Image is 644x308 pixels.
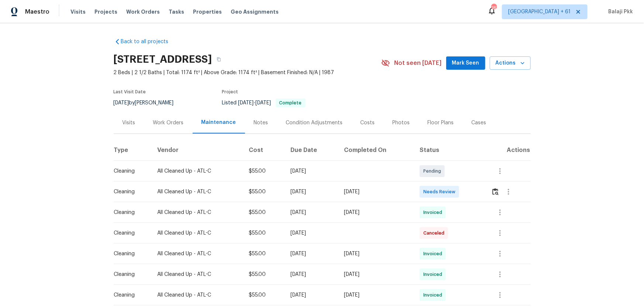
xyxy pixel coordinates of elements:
[123,119,135,127] div: Visits
[290,271,332,278] div: [DATE]
[202,119,236,126] div: Maintenance
[393,119,410,127] div: Photos
[290,250,332,257] div: [DATE]
[243,140,285,161] th: Cost
[290,209,332,216] div: [DATE]
[491,183,500,201] button: Review Icon
[423,291,445,299] span: Invoiced
[344,291,408,299] div: [DATE]
[249,250,279,257] div: $55.00
[423,271,445,278] span: Invoiced
[285,140,338,161] th: Due Date
[249,229,279,237] div: $55.00
[114,167,146,175] div: Cleaning
[169,9,184,14] span: Tasks
[254,119,268,127] div: Notes
[238,100,254,105] span: [DATE]
[344,188,408,195] div: [DATE]
[114,56,212,63] h2: [STREET_ADDRESS]
[222,90,238,94] span: Project
[256,100,271,105] span: [DATE]
[423,229,447,237] span: Canceled
[158,188,237,195] div: All Cleaned Up - ATL-C
[249,167,279,175] div: $55.00
[212,53,225,66] button: Copy Address
[249,209,279,216] div: $55.00
[490,56,531,70] button: Actions
[231,8,279,15] span: Geo Assignments
[70,8,86,15] span: Visits
[114,209,146,216] div: Cleaning
[423,188,458,195] span: Needs Review
[114,38,185,45] a: Back to all projects
[222,100,306,105] span: Listed
[395,59,442,67] span: Not seen [DATE]
[472,119,486,127] div: Cases
[249,188,279,195] div: $55.00
[491,4,496,12] div: 767
[153,119,184,127] div: Work Orders
[446,56,485,70] button: Mark Seen
[238,100,271,105] span: -
[361,119,375,127] div: Costs
[114,140,152,161] th: Type
[423,250,445,257] span: Invoiced
[158,167,237,175] div: All Cleaned Up - ATL-C
[114,69,381,76] span: 2 Beds | 2 1/2 Baths | Total: 1174 ft² | Above Grade: 1174 ft² | Basement Finished: N/A | 1987
[290,167,332,175] div: [DATE]
[344,271,408,278] div: [DATE]
[286,119,343,127] div: Condition Adjustments
[114,229,146,237] div: Cleaning
[492,188,499,195] img: Review Icon
[508,8,571,15] span: [GEOGRAPHIC_DATA] + 61
[423,209,445,216] span: Invoiced
[428,119,454,127] div: Floor Plans
[290,291,332,299] div: [DATE]
[423,167,444,175] span: Pending
[94,8,117,15] span: Projects
[114,250,146,257] div: Cleaning
[249,271,279,278] div: $55.00
[114,291,146,299] div: Cleaning
[158,209,237,216] div: All Cleaned Up - ATL-C
[114,100,129,105] span: [DATE]
[114,188,146,195] div: Cleaning
[126,8,160,15] span: Work Orders
[344,209,408,216] div: [DATE]
[114,90,146,94] span: Last Visit Date
[496,59,525,68] span: Actions
[414,140,485,161] th: Status
[338,140,414,161] th: Completed On
[158,229,237,237] div: All Cleaned Up - ATL-C
[114,271,146,278] div: Cleaning
[290,229,332,237] div: [DATE]
[114,98,183,107] div: by [PERSON_NAME]
[193,8,222,15] span: Properties
[249,291,279,299] div: $55.00
[290,188,332,195] div: [DATE]
[344,250,408,257] div: [DATE]
[276,101,305,105] span: Complete
[158,291,237,299] div: All Cleaned Up - ATL-C
[158,271,237,278] div: All Cleaned Up - ATL-C
[485,140,531,161] th: Actions
[452,59,479,68] span: Mark Seen
[25,8,49,15] span: Maestro
[152,140,243,161] th: Vendor
[605,8,633,15] span: Balaji Pkk
[158,250,237,257] div: All Cleaned Up - ATL-C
